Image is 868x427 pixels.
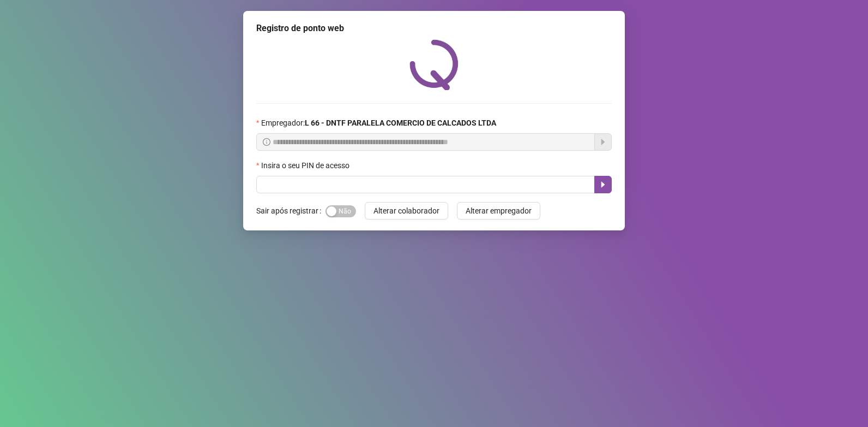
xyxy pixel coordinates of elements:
[373,205,439,217] span: Alterar colaborador
[256,202,325,220] label: Sair após registrar
[599,180,607,189] span: caret-right
[457,202,540,220] button: Alterar empregador
[466,205,532,217] span: Alterar empregador
[256,22,612,35] div: Registro de ponto web
[256,159,357,171] label: Insira o seu PIN de acesso
[365,202,448,220] button: Alterar colaborador
[409,39,459,90] img: QRPoint
[305,118,496,127] strong: L 66 - DNTF PARALELA COMERCIO DE CALCADOS LTDA
[261,117,496,129] span: Empregador :
[263,138,270,146] span: info-circle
